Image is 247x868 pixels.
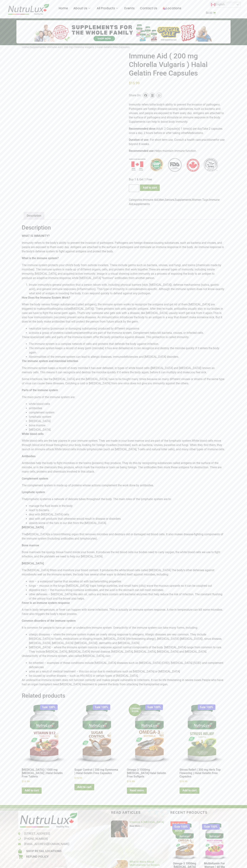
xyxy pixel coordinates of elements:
img: Omega-3 1000mg Fish Oil Halal Gelatin Free Softgels [170,821,199,860]
b: Lymphatic system [22,490,45,494]
span: digestive tract – the mucous lining contains antibodies, and the acid in the stomach can kill mos... [29,588,163,592]
span: This is also how immunizations (vaccines) prevent some diseases. An immunization introduces the b... [22,311,222,323]
a: Supplements [30,46,46,49]
span: Adult: 2 Capsule(s) 1 time(s) per day [156,127,202,130]
img: Multivitamin For Women ( 60 mg Vitamin C ) Halal Gelatin Free Tablets [200,821,229,860]
b: How Does the Immune System Work? [22,296,70,299]
a: Seniors [165,198,174,201]
span: Bone marrow [22,550,39,554]
span: $ [127,780,128,783]
span: deal with cell products that otherwise would result in disease or disorders [29,517,121,520]
a: Women [192,198,201,201]
a: Sale 100% [MEDICAL_DATA] ( 1000 mg [MEDICAL_DATA] ) Halal Gelatin Free Tablets $14.99 [22,702,67,783]
span: The immune system keeps a record of every microbe it has ever defeated, in types of white blood c... [22,366,215,374]
h4: Recent Products [170,811,229,814]
span: that are part of the immune system. Complement helps kill bacteria, viruses, or infected cells. [87,331,204,335]
span: White blood cells include lymphocytes (such as [MEDICAL_DATA], T-cells and natural killer cells),... [55,448,225,451]
a: supplements [133,202,150,206]
span: react to bacteria [29,508,49,512]
span: $ [206,11,207,14]
span: The immune system protects your child’s body from outside invaders. These include germs such as b... [22,263,221,271]
b: [MEDICAL_DATA] [22,526,44,529]
span: lymphatic system [27,497,49,501]
a: Events [122,1,137,16]
a: Supplements [175,198,191,201]
span: Immunity refers to the body’s ability to prevent the invasion of pathogens. Pathogens are foreign... [22,241,224,253]
span: for use beyond 8 weeks. [129,138,225,146]
span: COMING SOON [172,823,185,836]
span: lungs – mucous in the lungs ([MEDICAL_DATA]) traps foreign particles, and small hairs (cilia) wav... [29,584,212,587]
span: As well as the immune system, the body has several other ways to defend itself against microbes, ... [33,573,169,576]
span: Take 2 capsules once a day, 2 hours before or after taking other [129,127,222,135]
b: Recommended use: [129,149,155,153]
a: [PHONE_NUMBER] [18,837,78,841]
span: The immune system keeps a record of every germ (microbe) it has ever defeated so it can recognize... [29,346,219,354]
span: deal with [MEDICAL_DATA] cells [29,513,69,516]
a: About Us [71,1,94,16]
b: Bone marrow [22,544,39,547]
span: Some infections, like the [MEDICAL_DATA] and the [MEDICAL_DATA], have to be fought many times bec... [22,377,224,385]
span: . Although the immune system does not know exactly what kind of antigen is invading the body, it ... [29,287,224,295]
span: antibodies [29,406,42,410]
b: [MEDICAL_DATA] [22,562,44,565]
bdi: 15.99 [129,81,140,85]
a: Add to cart: “Sugar Control ( 200 mg Gymnema ) Halal Gelatin Free Capsules” [74,784,94,790]
b: Duration of use [129,138,148,141]
span: [MEDICAL_DATA]. [29,428,51,431]
span: There are several types of immunity, including innate immunity, [MEDICAL_DATA], and acquired/acti... [22,268,215,280]
span: People who have had an organ transplant need [MEDICAL_DATA] treatment to prevent the body from at... [22,678,223,686]
span: An underactive immune system does not function correctly and makes people vulnerable to infection... [22,678,202,682]
span: The main parts of the immune system are: [22,395,75,399]
span: [MEDICAL_DATA] [29,419,51,423]
a: Add to cart: “Vitamin B12 ( 1000 mg Vitamin B12 ) Halal Gelatin Free Tablets” [22,787,42,794]
span: skin – a waterproof barrier that secretes oil with bacteria-killing properties [29,580,121,583]
a: Refund Policy [18,854,78,859]
span: The [22,497,27,501]
span: White blood cells are the key players in your immune system. They are made in your bone marrow an... [22,439,192,442]
span: A rise in body temperature, or fever can happen with some infections. This is actually an immune ... [22,608,223,616]
span: White blood cells move through blood and tissue throughout your body, looking for foreign invader... [22,439,222,451]
span: The complement system is made up of proteins whose actions complement the work done by antibodies. [22,484,154,487]
a: Contact Us [137,1,160,16]
a: Home [56,1,71,16]
span: complement system [29,411,54,414]
a: Description [27,212,41,219]
span: (also called [57,307,71,310]
span: Antibodies help the body to fight microbes or the toxins (poisons) they produce. They do this by ... [22,461,221,473]
span: absorb some of the fats in our diet from the [MEDICAL_DATA]. [29,521,107,525]
span: Categories: , , , , [129,198,201,201]
a: Add to cart: “Stress Relief ( 300 mg Herb Top Flowering ) Halal Gelatin Free Capsules” [180,787,199,794]
a: Read more about Vitamins & Diabetes [130,825,142,827]
span: Shop Retail Locations [25,849,61,854]
span: Immunity refers to [129,103,152,106]
span: Out of stock [170,821,187,826]
span: [MEDICAL_DATA] – where the immune system mounts a response against normal components of the body.... [29,646,222,653]
a: Read more about “Omega-3 1000mg Fish Oil Halal Gelatin Free Softgels” [127,787,147,794]
a: What to Know About Multivitamins for Seniors [130,860,160,867]
h4: Read articles [111,811,167,814]
a: Sale 100% COMING SOONOmega-3 1000mg Fish Oil Halal Gelatin Free SoftgelsOmega-3 1000mg [MEDICAL_D... [127,702,172,783]
span: Helps maintain immune function. [155,149,197,153]
span: manage the fluid levels in the body [29,504,73,508]
img: 🛍️ [163,7,166,10]
span: Abnormalities of the immune system can lead to allergic diseases, immunodeficiencies and [MEDICAL... [29,355,179,358]
p: Buy 1 & Get 1 Free [129,177,225,182]
a: Home [22,46,29,49]
p: antibodies [MEDICAL_DATA] [22,302,225,324]
span: The immune system is a complex network of cells and proteins that defends the body against infect... [29,342,159,346]
button: Add to cart [140,184,160,191]
span: lymphatic system [29,415,51,418]
h1: Immune Aid ( 200 mg Chlorella Vulgaris ) Halal Gelatin Free Capsules [129,52,225,78]
h2: [MEDICAL_DATA] ( 1000 mg [MEDICAL_DATA] ) Halal Gelatin Free Tablets [22,767,67,780]
input: Product quantity [129,184,139,192]
strong: White blood cells [22,432,44,436]
span: allergic diseases – where the immune system makes an overly strong response to allergens. Allergi... [29,633,222,645]
a: [EMAIL_ADDRESS][DOMAIN_NAME] [18,842,78,846]
span: $ [129,81,131,85]
span: COMING SOON [129,704,141,716]
span: $ [74,777,76,779]
p: the body’s ability to prevent the invasion of pathogens [129,103,225,124]
span: It is common for people to have an over- or underactive immune system. Overactivity of the immune... [22,626,198,629]
a: All Products [94,1,122,16]
h2: Omega-3 1000mg [MEDICAL_DATA] Halal Gelatin Free Softgels [127,767,172,780]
